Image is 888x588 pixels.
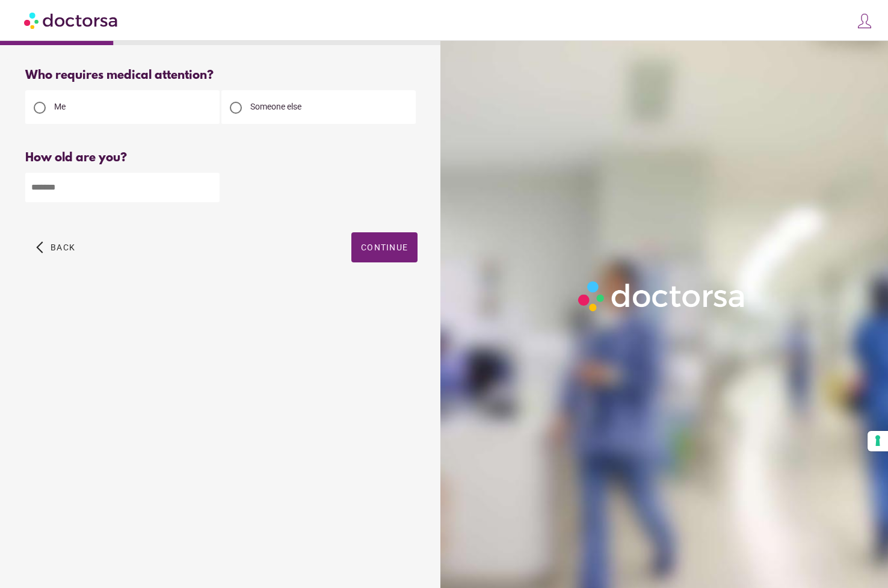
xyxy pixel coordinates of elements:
[250,102,301,111] span: Someone else
[868,431,888,451] button: Your consent preferences for tracking technologies
[361,243,408,252] span: Continue
[31,232,80,262] button: arrow_back_ios Back
[24,7,119,34] img: Doctorsa.com
[54,102,66,111] span: Me
[25,69,418,82] div: Who requires medical attention?
[51,243,75,252] span: Back
[351,232,418,262] button: Continue
[856,13,873,29] img: icons8-customer-100.png
[573,276,751,316] img: Logo-Doctorsa-trans-White-partial-flat.png
[25,151,418,165] div: How old are you?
